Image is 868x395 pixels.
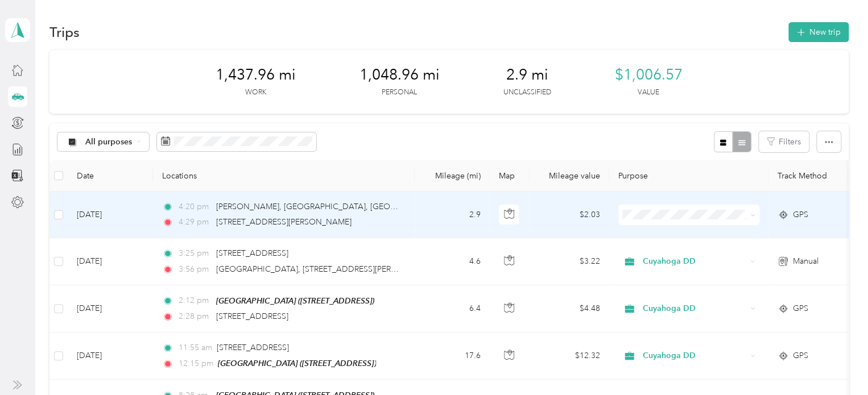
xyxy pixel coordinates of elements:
[216,202,452,211] span: [PERSON_NAME], [GEOGRAPHIC_DATA], [GEOGRAPHIC_DATA]
[530,238,609,285] td: $3.22
[415,160,490,192] th: Mileage (mi)
[179,201,211,213] span: 4:20 pm
[68,285,153,332] td: [DATE]
[68,160,153,192] th: Date
[638,88,659,98] p: Value
[179,310,211,323] span: 2:28 pm
[217,343,289,352] span: [STREET_ADDRESS]
[530,332,609,380] td: $12.32
[179,342,212,354] span: 11:55 am
[415,238,490,285] td: 4.6
[245,88,266,98] p: Work
[793,350,808,362] span: GPS
[804,331,868,395] iframe: Everlance-gr Chat Button Frame
[530,285,609,332] td: $4.48
[68,238,153,285] td: [DATE]
[49,26,80,38] h1: Trips
[490,160,530,192] th: Map
[415,332,490,380] td: 17.6
[415,192,490,238] td: 2.9
[530,192,609,238] td: $2.03
[216,264,438,274] span: [GEOGRAPHIC_DATA], [STREET_ADDRESS][PERSON_NAME]
[216,66,296,84] span: 1,437.96 mi
[642,350,746,362] span: Cuyahoga DD
[216,296,374,305] span: [GEOGRAPHIC_DATA] ([STREET_ADDRESS])
[793,209,808,221] span: GPS
[642,302,746,315] span: Cuyahoga DD
[216,217,352,227] span: [STREET_ADDRESS][PERSON_NAME]
[642,255,746,268] span: Cuyahoga DD
[218,359,376,368] span: [GEOGRAPHIC_DATA] ([STREET_ADDRESS])
[179,216,211,228] span: 4:29 pm
[153,160,415,192] th: Locations
[216,311,288,321] span: [STREET_ADDRESS]
[216,248,288,258] span: [STREET_ADDRESS]
[793,255,819,268] span: Manual
[179,247,211,260] span: 3:25 pm
[415,285,490,332] td: 6.4
[793,302,808,315] span: GPS
[68,192,153,238] td: [DATE]
[179,357,213,370] span: 12:15 pm
[609,160,768,192] th: Purpose
[530,160,609,192] th: Mileage value
[788,22,849,42] button: New trip
[768,160,848,192] th: Track Method
[179,294,211,307] span: 2:12 pm
[68,332,153,380] td: [DATE]
[759,131,809,152] button: Filters
[615,66,683,84] span: $1,006.57
[506,66,548,84] span: 2.9 mi
[382,88,417,98] p: Personal
[503,88,551,98] p: Unclassified
[85,138,133,146] span: All purposes
[359,66,440,84] span: 1,048.96 mi
[179,263,211,276] span: 3:56 pm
